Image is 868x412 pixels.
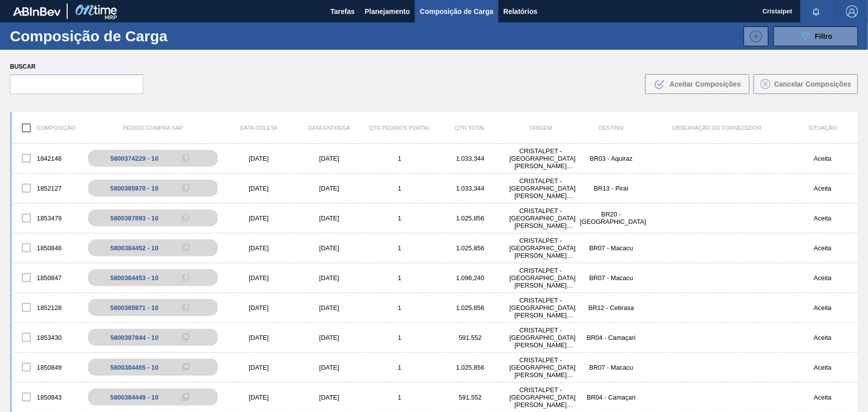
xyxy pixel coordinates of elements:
div: Copiar [176,212,195,224]
div: 1.025,856 [435,214,506,222]
div: 1850843 [12,387,83,408]
div: Destino [576,125,647,131]
div: Aceita [787,394,858,401]
label: Buscar [10,60,143,74]
div: BR13 - Piraí [576,185,647,192]
div: [DATE] [294,334,365,341]
div: 5800384452 - 10 [110,244,159,252]
div: 1 [365,394,435,401]
div: Origem [505,125,576,131]
div: 5800384449 - 10 [110,394,159,401]
div: CRISTALPET - CABO DE SANTO AGOSTINHO (PE) [505,177,576,200]
div: [DATE] [223,364,294,371]
div: CRISTALPET - CABO DE SANTO AGOSTINHO (PE) [505,356,576,379]
div: Qtd Total [435,125,506,131]
div: 1852128 [12,297,83,318]
div: [DATE] [294,364,365,371]
div: Qtd Pedidos Portal [365,125,435,131]
div: 5800385971 - 10 [110,304,159,311]
div: [DATE] [294,244,365,252]
div: Data coleta [223,125,294,131]
div: CRISTALPET - CABO DE SANTO AGOSTINHO (PE) [505,386,576,409]
span: Relatórios [503,5,537,17]
div: Aceita [787,244,858,252]
div: Copiar [176,302,195,313]
div: 1842148 [12,148,83,169]
button: Filtro [773,26,858,46]
button: Aceitar Composições [645,74,750,94]
div: 1.025,856 [435,244,506,252]
div: [DATE] [223,155,294,162]
div: 1850846 [12,237,83,258]
div: 1850849 [12,357,83,378]
div: Copiar [176,272,195,284]
div: 1 [365,304,435,311]
div: Aceita [787,214,858,222]
span: Filtro [815,32,833,40]
div: Copiar [176,152,195,164]
div: 1853479 [12,207,83,228]
div: Nova Composição [739,26,769,46]
div: [DATE] [223,214,294,222]
div: CRISTALPET - CABO DE SANTO AGOSTINHO (PE) [505,297,576,319]
div: 1.025,856 [435,304,506,311]
button: Notificações [800,4,832,18]
span: Aceitar Composições [670,80,741,88]
span: Tarefas [330,5,355,17]
div: 1 [365,155,435,162]
div: Aceita [787,185,858,192]
div: 5800374229 - 10 [110,155,159,162]
div: BR04 - Camaçari [576,334,647,341]
div: 1.033,344 [435,185,506,192]
div: Aceita [787,274,858,282]
div: BR20 - Sapucaia [576,210,647,225]
div: 1852127 [12,178,83,199]
div: Aceita [787,364,858,371]
div: [DATE] [223,394,294,401]
div: Data Entrega [294,125,365,131]
div: [DATE] [223,304,294,311]
div: BR04 - Camaçari [576,394,647,401]
div: 1.025,856 [435,364,506,371]
div: [DATE] [294,304,365,311]
div: [DATE] [294,214,365,222]
div: 1 [365,364,435,371]
div: 591,552 [435,394,506,401]
div: CRISTALPET - CABO DE SANTO AGOSTINHO (PE) [505,207,576,229]
div: CRISTALPET - CABO DE SANTO AGOSTINHO (PE) [505,237,576,259]
div: 1.098,240 [435,274,506,282]
div: 591,552 [435,334,506,341]
div: [DATE] [223,185,294,192]
div: 1 [365,214,435,222]
div: BR12 - Cebrasa [576,304,647,311]
div: Observação do Fornecedor [647,125,787,131]
div: 1 [365,274,435,282]
span: Planejamento [365,5,410,17]
span: Composição de Carga [420,5,493,17]
button: Cancelar Composições [754,74,858,94]
div: BR07 - Macacu [576,364,647,371]
div: 1 [365,185,435,192]
div: Composição [12,117,83,138]
div: [DATE] [294,155,365,162]
img: TNhmsLtSVTkK8tSr43FrP2fwEKptu5GPRR3wAAAABJRU5ErkJggg== [13,7,61,16]
div: 1850847 [12,267,83,288]
div: Copiar [176,361,195,373]
div: Aceita [787,334,858,341]
div: 5800387893 - 10 [110,214,159,222]
div: [DATE] [223,274,294,282]
div: Situação [787,125,858,131]
div: Copiar [176,182,195,194]
div: [DATE] [294,394,365,401]
div: 1853430 [12,327,83,348]
div: BR07 - Macacu [576,244,647,252]
div: CRISTALPET - CABO DE SANTO AGOSTINHO (PE) [505,147,576,170]
span: Cancelar Composições [774,80,852,88]
div: [DATE] [223,244,294,252]
div: 5800384453 - 10 [110,274,159,282]
div: 5800384455 - 10 [110,364,159,371]
div: 1 [365,334,435,341]
div: CRISTALPET - CABO DE SANTO AGOSTINHO (PE) [505,267,576,289]
div: 1 [365,244,435,252]
div: BR03 - Aquiraz [576,155,647,162]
